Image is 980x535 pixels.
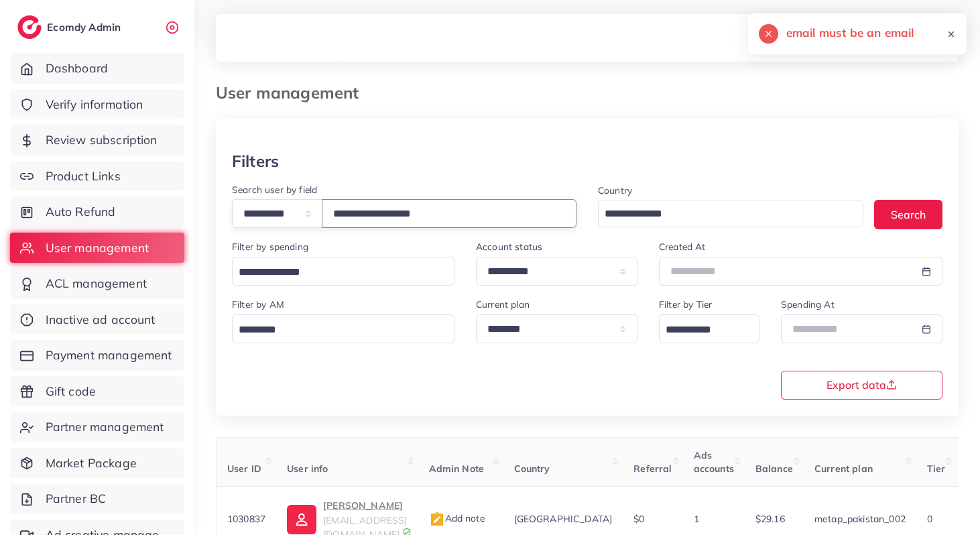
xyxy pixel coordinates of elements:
a: Auto Refund [10,196,184,227]
span: User ID [227,463,261,475]
span: Inactive ad account [46,311,156,329]
h3: Filters [232,152,279,171]
span: Product Links [46,168,121,185]
div: Search for option [232,314,454,343]
span: metap_pakistan_002 [814,513,906,525]
label: Search user by field [232,183,317,196]
span: ACL management [46,275,147,292]
span: Country [514,463,550,475]
a: Product Links [10,161,184,192]
span: Dashboard [46,60,108,77]
input: Search for option [234,262,437,283]
span: Payment management [46,347,172,364]
span: Auto Refund [46,203,116,221]
input: Search for option [234,320,437,341]
input: Search for option [600,204,846,225]
a: Payment management [10,340,184,371]
label: Country [598,184,632,197]
span: Tier [927,463,946,475]
label: Created At [659,240,706,253]
a: User management [10,233,184,263]
a: Review subscription [10,125,184,156]
p: [PERSON_NAME] [323,497,407,514]
h3: User management [216,83,369,103]
label: Filter by spending [232,240,308,253]
span: 1 [694,513,699,525]
h2: Ecomdy Admin [47,21,124,34]
label: Filter by Tier [659,298,712,311]
button: Search [874,200,942,229]
span: User info [287,463,328,475]
span: Partner BC [46,490,107,508]
img: logo [17,15,42,39]
span: Partner management [46,418,164,436]
a: Dashboard [10,53,184,84]
a: ACL management [10,268,184,299]
a: Market Package [10,448,184,479]
span: 1030837 [227,513,265,525]
a: logoEcomdy Admin [17,15,124,39]
label: Account status [476,240,542,253]
span: Referral [633,463,672,475]
span: Market Package [46,455,137,472]
span: Add note [429,512,485,524]
span: Export data [826,379,897,390]
h5: email must be an email [786,24,914,42]
label: Current plan [476,298,530,311]
div: Search for option [598,200,863,227]
span: $29.16 [755,513,785,525]
a: Partner BC [10,483,184,514]
a: Inactive ad account [10,304,184,335]
span: Current plan [814,463,873,475]
span: Gift code [46,383,96,400]
span: [GEOGRAPHIC_DATA] [514,513,613,525]
span: $0 [633,513,644,525]
div: Search for option [232,257,454,286]
input: Search for option [661,320,742,341]
img: ic-user-info.36bf1079.svg [287,505,316,534]
span: Balance [755,463,793,475]
div: Search for option [659,314,759,343]
label: Filter by AM [232,298,284,311]
span: Admin Note [429,463,485,475]
span: User management [46,239,149,257]
span: Review subscription [46,131,158,149]
span: Verify information [46,96,143,113]
a: Partner management [10,412,184,442]
a: Gift code [10,376,184,407]
span: 0 [927,513,932,525]
button: Export data [781,371,942,400]
span: Ads accounts [694,449,734,475]
a: Verify information [10,89,184,120]
img: admin_note.cdd0b510.svg [429,512,445,528]
label: Spending At [781,298,835,311]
